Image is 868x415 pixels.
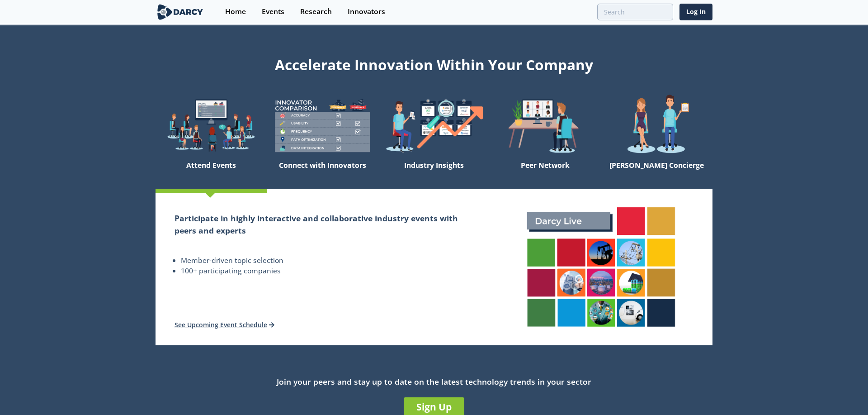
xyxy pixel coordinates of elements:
img: welcome-concierge-wide-20dccca83e9cbdbb601deee24fb8df72.png [601,94,712,157]
div: Home [225,8,246,15]
img: welcome-find-a12191a34a96034fcac36f4ff4d37733.png [378,94,490,157]
div: Events [262,8,284,15]
li: 100+ participating companies [181,266,471,277]
li: Member-driven topic selection [181,255,471,266]
a: See Upcoming Event Schedule [175,320,274,329]
img: welcome-explore-560578ff38cea7c86bcfe544b5e45342.png [156,94,267,157]
div: Innovators [348,8,385,15]
a: Log In [679,4,712,20]
img: attend-events-831e21027d8dfeae142a4bc70e306247.png [518,198,685,337]
h2: Participate in highly interactive and collaborative industry events with peers and experts [175,212,471,236]
div: Research [300,8,332,15]
div: Industry Insights [378,157,490,189]
img: logo-wide.svg [156,4,205,20]
div: Attend Events [156,157,267,189]
input: Advanced Search [597,4,673,20]
div: Accelerate Innovation Within Your Company [156,51,712,75]
div: Connect with Innovators [267,157,378,189]
div: Peer Network [490,157,601,189]
img: welcome-attend-b816887fc24c32c29d1763c6e0ddb6e6.png [490,94,601,157]
div: [PERSON_NAME] Concierge [601,157,712,189]
img: welcome-compare-1b687586299da8f117b7ac84fd957760.png [267,94,378,157]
